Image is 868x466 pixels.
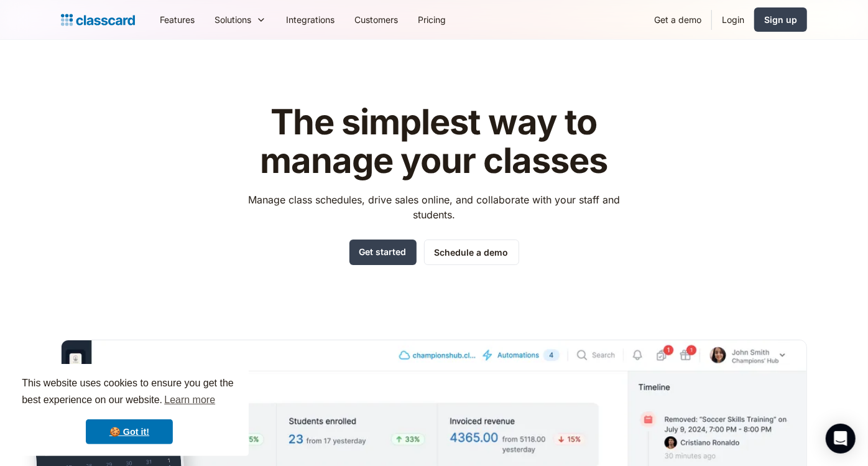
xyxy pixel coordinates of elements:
a: Customers [344,6,408,34]
a: Login [712,6,754,34]
a: Pricing [408,6,456,34]
div: cookieconsent [10,364,249,456]
a: Get started [349,240,417,265]
div: Solutions [215,13,251,26]
a: dismiss cookie message [86,419,173,444]
a: Integrations [276,6,344,34]
p: Manage class schedules, drive sales online, and collaborate with your staff and students. [237,192,632,222]
div: Solutions [205,6,276,34]
a: Get a demo [644,6,711,34]
div: Open Intercom Messenger [826,424,856,454]
a: learn more about cookies [162,391,217,409]
h1: The simplest way to manage your classes [237,103,632,180]
a: Schedule a demo [424,240,519,265]
a: Sign up [754,7,807,32]
div: Sign up [764,13,797,26]
a: Features [150,6,205,34]
a: home [61,11,135,29]
span: This website uses cookies to ensure you get the best experience on our website. [22,376,237,409]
